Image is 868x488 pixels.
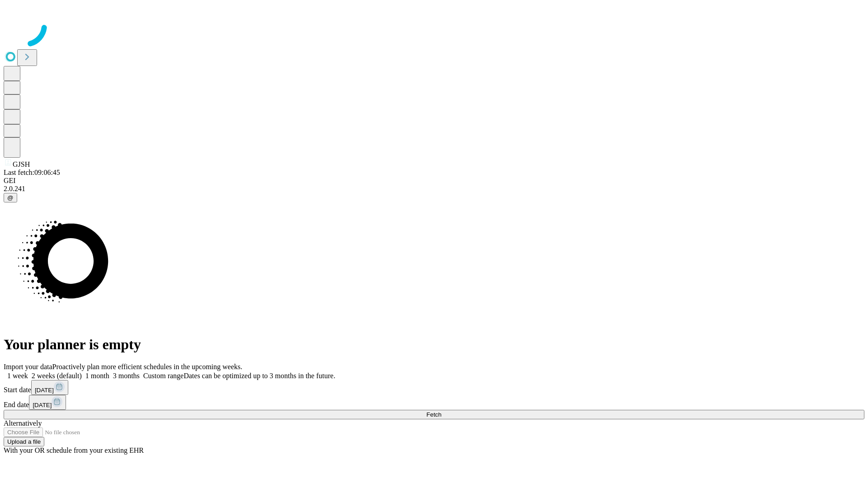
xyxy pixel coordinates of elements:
[4,446,144,454] span: With your OR schedule from your existing EHR
[7,372,28,380] span: 1 week
[113,372,140,380] span: 3 months
[32,372,82,380] span: 2 weeks (default)
[143,372,184,380] span: Custom range
[184,372,335,380] span: Dates can be optimized up to 3 months in the future.
[35,387,54,394] span: [DATE]
[4,193,17,202] button: @
[4,177,864,185] div: GEI
[85,372,109,380] span: 1 month
[4,169,60,176] span: Last fetch: 09:06:45
[4,410,864,419] button: Fetch
[52,363,242,371] span: Proactively plan more efficient schedules in the upcoming weeks.
[426,411,441,418] span: Fetch
[4,336,864,353] h1: Your planner is empty
[4,395,864,410] div: End date
[31,380,68,395] button: [DATE]
[33,402,52,408] span: [DATE]
[4,185,864,193] div: 2.0.241
[7,194,14,201] span: @
[4,363,52,371] span: Import your data
[13,160,30,168] span: GJSH
[4,419,42,427] span: Alternatively
[29,395,66,410] button: [DATE]
[4,437,44,446] button: Upload a file
[4,380,864,395] div: Start date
